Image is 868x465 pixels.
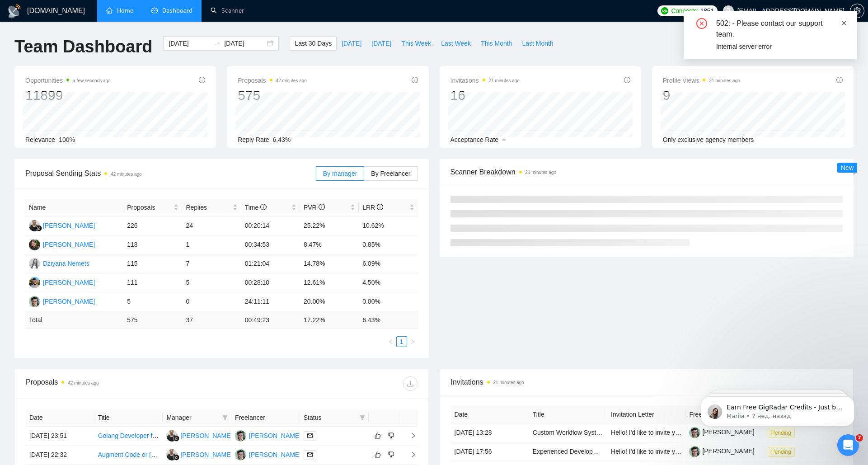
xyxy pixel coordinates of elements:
a: Pending [768,448,798,455]
td: 00:49:23 [241,311,300,329]
button: Last Week [436,36,476,51]
span: Dashboard [162,7,192,14]
td: [DATE] 22:32 [26,446,94,465]
th: Replies [182,199,241,216]
div: [PERSON_NAME] [43,296,95,306]
a: homeHome [106,7,133,14]
time: 21 minutes ago [525,170,556,175]
a: HH[PERSON_NAME] [29,240,95,248]
a: FG[PERSON_NAME] [29,221,95,229]
h1: Team Dashboard [14,36,152,57]
a: YN[PERSON_NAME] [235,432,301,439]
p: Message from Mariia, sent 7 нед. назад [39,35,156,43]
td: 17.22 % [300,311,359,329]
span: info-circle [412,77,418,83]
span: info-circle [836,77,843,83]
td: 00:34:53 [241,235,300,254]
td: 0.85% [359,235,418,254]
td: 12.61% [300,273,359,292]
span: 1851 [700,6,714,16]
span: Invitations [450,75,520,86]
span: By manager [323,170,357,177]
span: dashboard [151,7,158,14]
time: 42 minutes ago [276,78,307,83]
div: [PERSON_NAME] [180,450,232,460]
span: right [403,451,417,458]
button: dislike [386,430,397,441]
li: Next Page [407,336,418,347]
td: 115 [123,254,182,273]
td: 118 [123,235,182,254]
td: 0 [182,292,241,311]
span: mail [307,433,313,438]
td: 1 [182,235,241,254]
a: AK[PERSON_NAME] [29,278,95,286]
span: This Month [481,38,512,48]
th: Title [94,409,163,427]
img: c1Tebym3BND9d52IcgAhOjDIggZNrr93DrArCnDDhQCo9DNa2fMdUdlKkX3cX7l7jn [689,446,700,457]
div: [PERSON_NAME] [249,431,301,441]
div: [PERSON_NAME] [43,221,95,230]
td: 4.50% [359,273,418,292]
span: info-circle [624,77,630,83]
td: 575 [123,311,182,329]
span: info-circle [377,204,383,210]
span: like [375,451,381,458]
button: like [372,449,383,460]
span: dislike [388,451,394,458]
span: Time [245,204,267,211]
div: 502: - Please contact our support team. [716,18,846,40]
span: 7 [856,434,863,442]
span: swap-right [213,40,221,47]
td: Custom Workflow System Development for Trading Card Custody [529,423,607,442]
div: Proposals [26,376,221,391]
div: [PERSON_NAME] [43,277,95,287]
img: FG [166,430,178,442]
td: 7 [182,254,241,273]
time: 42 minutes ago [111,172,141,177]
div: 16 [450,87,520,104]
td: 24:11:11 [241,292,300,311]
th: Name [25,199,123,216]
span: Last Month [522,38,553,48]
a: setting [850,7,864,14]
img: logo [7,4,22,19]
span: filter [360,415,365,420]
time: 42 minutes ago [68,380,99,385]
a: DNDziyana Nemets [29,259,89,267]
td: 111 [123,273,182,292]
span: 100% [59,136,75,143]
button: dislike [386,449,397,460]
img: AK [29,277,40,288]
td: Total [25,311,123,329]
div: 9 [663,87,740,104]
span: Connects: [671,6,698,16]
span: Last Week [441,38,471,48]
img: gigradar-bm.png [173,435,179,442]
span: right [410,339,415,344]
span: right [403,432,417,439]
button: right [407,336,418,347]
span: Relevance [25,136,55,143]
span: setting [850,7,864,14]
th: Freelancer [685,406,764,423]
td: [DATE] 23:51 [26,427,94,446]
span: New [841,164,854,171]
button: setting [850,4,864,18]
td: 14.78% [300,254,359,273]
time: a few seconds ago [73,78,110,83]
img: YN [235,430,246,442]
button: left [385,336,396,347]
button: download [403,376,418,391]
span: Proposals [127,202,172,212]
td: 226 [123,216,182,235]
a: Experienced Development Team for Marketing Tech Platform [533,448,703,455]
span: info-circle [260,204,267,210]
td: Golang Developer for Windows Desktop App [94,427,163,446]
span: Pending [768,447,795,457]
a: 1 [397,337,407,347]
td: [DATE] 17:56 [451,442,529,461]
th: Date [26,409,94,427]
div: 575 [238,87,307,104]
